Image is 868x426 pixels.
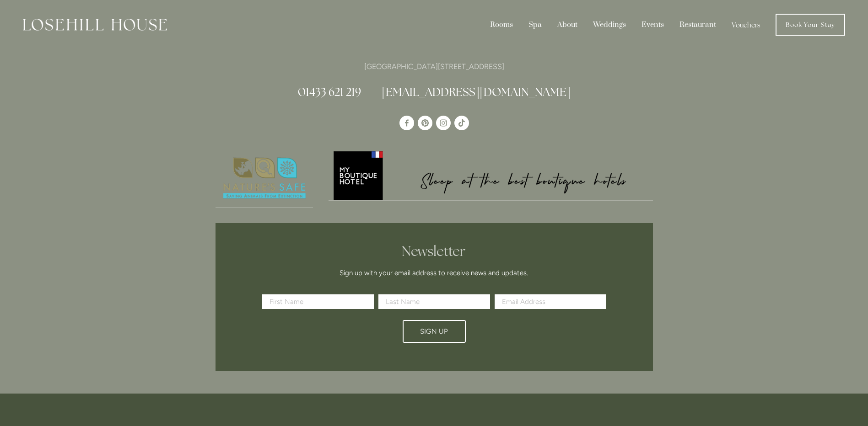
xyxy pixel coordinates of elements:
a: TikTok [454,116,469,130]
div: Restaurant [673,16,723,33]
div: Events [635,16,671,33]
a: Pinterest [418,116,432,130]
div: About [550,16,584,33]
div: Spa [522,16,549,33]
h2: Newsletter [265,243,603,260]
img: My Boutique Hotel - Logo [329,149,653,200]
a: [EMAIL_ADDRESS][DOMAIN_NAME] [382,85,571,99]
p: [GEOGRAPHIC_DATA][STREET_ADDRESS] [216,60,653,73]
span: Sign Up [420,327,448,335]
input: Last Name [378,294,490,309]
img: Nature's Safe - Logo [216,149,313,207]
div: Rooms [483,16,520,33]
a: Book Your Stay [776,14,845,36]
a: Losehill House Hotel & Spa [399,116,414,130]
input: Email Address [495,294,606,309]
div: Weddings [586,16,633,33]
a: Vouchers [725,16,767,33]
a: Instagram [436,116,451,130]
a: Nature's Safe - Logo [216,149,313,208]
p: Sign up with your email address to receive news and updates. [265,267,603,278]
img: Losehill House [23,19,167,31]
a: 01433 621 219 [298,85,361,99]
input: First Name [262,294,374,309]
button: Sign Up [403,320,466,343]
